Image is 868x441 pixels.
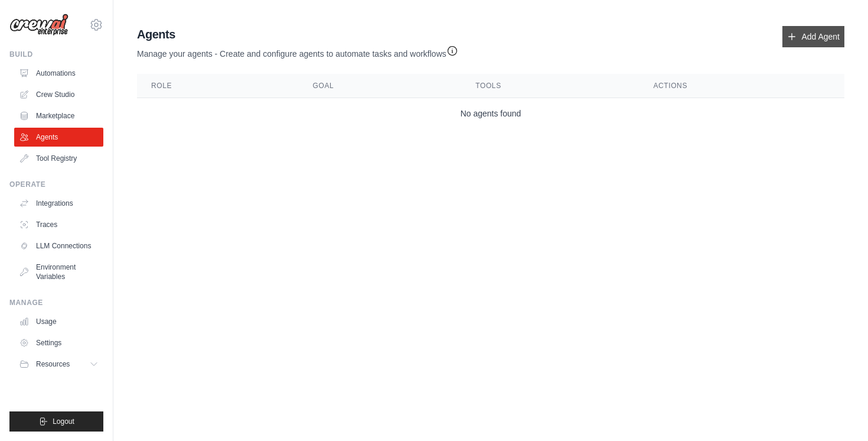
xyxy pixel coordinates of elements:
[461,74,639,98] th: Tools
[9,180,103,189] div: Operate
[14,106,103,125] a: Marketplace
[782,26,844,47] a: Add Agent
[137,26,458,43] h2: Agents
[36,359,70,369] span: Resources
[14,355,103,374] button: Resources
[14,258,103,286] a: Environment Variables
[14,215,103,234] a: Traces
[14,333,103,352] a: Settings
[137,74,299,98] th: Role
[14,149,103,168] a: Tool Registry
[137,98,844,129] td: No agents found
[14,85,103,104] a: Crew Studio
[14,194,103,213] a: Integrations
[9,411,103,432] button: Logout
[53,417,74,426] span: Logout
[9,50,103,59] div: Build
[14,312,103,331] a: Usage
[14,64,103,83] a: Automations
[9,14,68,36] img: Logo
[14,128,103,147] a: Agents
[137,43,458,60] p: Manage your agents - Create and configure agents to automate tasks and workflows
[299,74,462,98] th: Goal
[9,298,103,307] div: Manage
[14,236,103,255] a: LLM Connections
[639,74,844,98] th: Actions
